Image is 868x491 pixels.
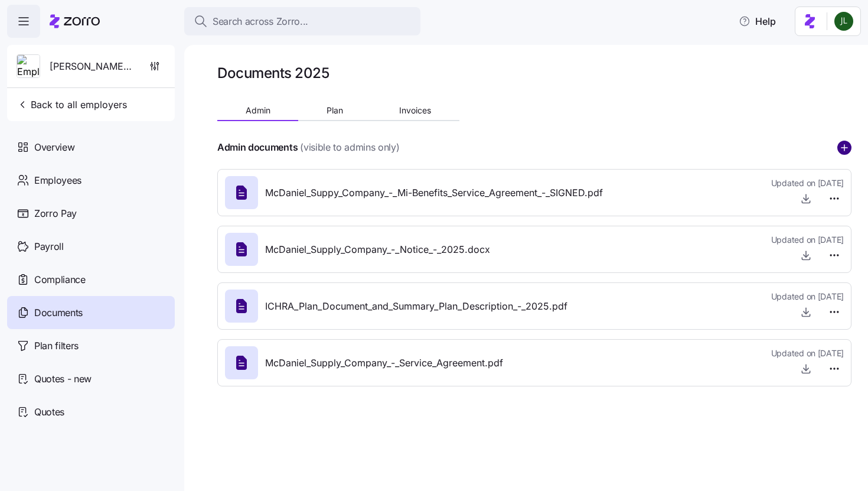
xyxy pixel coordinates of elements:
[50,59,135,74] span: [PERSON_NAME] Supply Company
[34,140,74,155] span: Overview
[265,356,503,370] span: McDaniel_Supply_Company_-_Service_Agreement.pdf
[34,272,86,287] span: Compliance
[34,239,64,254] span: Payroll
[7,263,175,296] a: Compliance
[34,405,64,420] span: Quotes
[12,93,132,116] button: Back to all employers
[7,329,175,362] a: Plan filters
[217,141,298,154] h4: Admin documents
[213,14,308,29] span: Search across Zorro...
[246,106,270,115] span: Admin
[7,131,175,164] a: Overview
[399,106,431,115] span: Invoices
[7,395,175,428] a: Quotes
[265,299,567,314] span: ICHRA_Plan_Document_and_Summary_Plan_Description_-_2025.pdf
[7,362,175,395] a: Quotes - new
[34,372,92,386] span: Quotes - new
[771,291,844,303] span: Updated on [DATE]
[184,7,420,35] button: Search across Zorro...
[34,206,77,221] span: Zorro Pay
[771,347,844,359] span: Updated on [DATE]
[34,173,81,188] span: Employees
[771,234,844,246] span: Updated on [DATE]
[771,177,844,189] span: Updated on [DATE]
[739,14,776,28] span: Help
[834,12,853,31] img: d9b9d5af0451fe2f8c405234d2cf2198
[34,305,83,320] span: Documents
[327,106,343,115] span: Plan
[34,339,79,353] span: Plan filters
[7,296,175,329] a: Documents
[837,141,851,155] svg: add icon
[7,197,175,230] a: Zorro Pay
[17,97,127,112] span: Back to all employers
[217,64,329,82] h1: Documents 2025
[265,242,490,257] span: McDaniel_Supply_Company_-_Notice_-_2025.docx
[7,230,175,263] a: Payroll
[300,140,399,155] span: (visible to admins only)
[729,9,785,33] button: Help
[7,164,175,197] a: Employees
[265,186,603,200] span: McDaniel_Suppy_Company_-_Mi-Benefits_Service_Agreement_-_SIGNED.pdf
[17,55,40,79] img: Employer logo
